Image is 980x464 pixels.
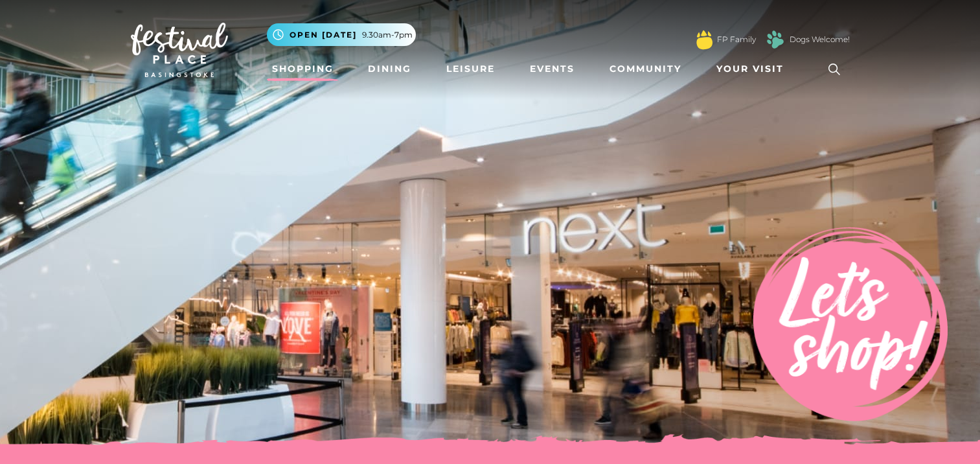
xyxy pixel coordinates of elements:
[717,34,756,45] a: FP Family
[362,29,413,41] span: 9.30am-7pm
[716,62,784,76] span: Your Visit
[267,23,416,46] button: Open [DATE] 9.30am-7pm
[363,57,416,81] a: Dining
[441,57,500,81] a: Leisure
[711,57,795,81] a: Your Visit
[790,34,850,45] a: Dogs Welcome!
[525,57,580,81] a: Events
[267,57,339,81] a: Shopping
[131,23,228,77] img: Festival Place Logo
[290,29,357,41] span: Open [DATE]
[604,57,687,81] a: Community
